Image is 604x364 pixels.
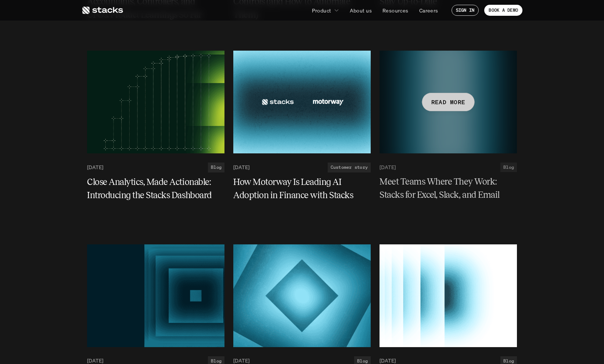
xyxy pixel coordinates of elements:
[380,164,396,171] p: [DATE]
[380,175,517,202] a: Meet Teams Where They Work: Stacks for Excel, Slack, and Email
[110,33,142,39] a: Privacy Policy
[331,165,368,170] h2: Customer story
[233,164,249,171] p: [DATE]
[456,8,475,13] p: SIGN IN
[380,358,396,364] p: [DATE]
[503,165,514,170] h2: Blog
[419,7,438,14] p: Careers
[382,7,409,14] p: Resources
[380,175,508,202] h5: Meet Teams Where They Work: Stacks for Excel, Slack, and Email
[211,165,222,170] h2: Blog
[87,175,216,202] h5: Close Analytics, Made Actionable: Introducing the Stacks Dashboard
[489,8,518,13] p: BOOK A DEMO
[380,51,517,153] a: READ MORE
[378,4,413,17] a: Resources
[233,358,249,364] p: [DATE]
[87,175,224,202] a: Close Analytics, Made Actionable: Introducing the Stacks Dashboard
[233,175,371,202] a: How Motorway Is Leading AI Adoption in Finance with Stacks
[415,4,443,17] a: Careers
[211,358,222,364] h2: Blog
[87,164,103,171] p: [DATE]
[233,163,371,172] a: [DATE]Customer story
[312,7,331,14] p: Product
[380,163,517,172] a: [DATE]Blog
[503,358,514,364] h2: Blog
[431,97,465,108] p: READ MORE
[87,163,224,172] a: [DATE]Blog
[350,7,372,14] p: About us
[452,5,479,16] a: SIGN IN
[484,5,522,16] a: BOOK A DEMO
[345,4,376,17] a: About us
[233,175,362,202] h5: How Motorway Is Leading AI Adoption in Finance with Stacks
[357,358,368,364] h2: Blog
[87,358,103,364] p: [DATE]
